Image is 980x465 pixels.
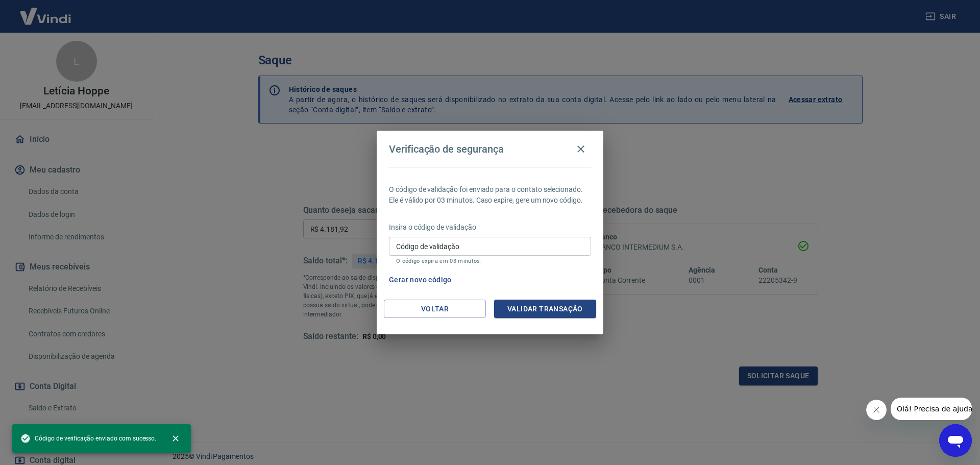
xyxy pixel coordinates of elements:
button: Validar transação [494,300,596,319]
iframe: Fechar mensagem [866,400,887,420]
iframe: Botão para abrir a janela de mensagens [939,424,972,457]
button: close [164,427,187,450]
p: O código de validação foi enviado para o contato selecionado. Ele é válido por 03 minutos. Caso e... [389,184,591,206]
h4: Verificação de segurança [389,143,504,155]
button: Gerar novo código [385,271,456,289]
p: Insira o código de validação [389,222,591,233]
p: O código expira em 03 minutos. [396,258,584,264]
span: Código de verificação enviado com sucesso. [20,433,156,444]
button: Voltar [384,300,486,319]
iframe: Mensagem da empresa [891,398,972,420]
span: Olá! Precisa de ajuda? [6,7,86,15]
